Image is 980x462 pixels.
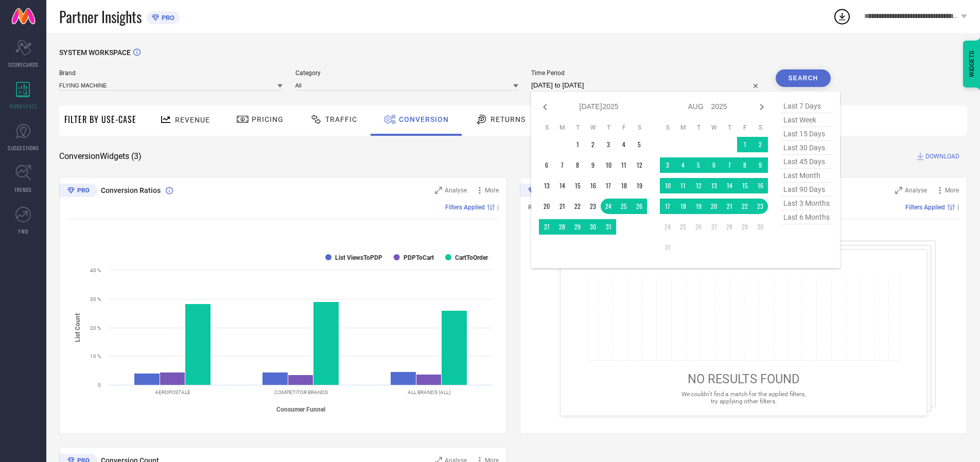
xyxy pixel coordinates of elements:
td: Sun Aug 03 2025 [660,157,675,173]
span: Traffic [325,115,357,123]
span: Conversion [399,115,449,123]
th: Monday [675,123,691,132]
span: last 30 days [781,141,832,155]
text: ALL BRANDS (ALL) [408,389,450,395]
td: Thu Aug 07 2025 [722,157,737,173]
span: Time Period [531,69,763,77]
td: Sun Aug 24 2025 [660,219,675,235]
td: Wed Jul 23 2025 [585,199,601,214]
text: AEROPOSTALE [155,389,190,395]
span: Returns [491,115,526,123]
text: PDPToCart [404,254,434,261]
text: 10 % [90,353,101,359]
td: Mon Jul 07 2025 [554,157,570,173]
td: Thu Jul 17 2025 [601,178,616,193]
td: Tue Aug 26 2025 [691,219,706,235]
span: Analyse [445,187,467,194]
span: Conversion Widgets ( 3 ) [59,151,142,162]
div: Next month [756,101,768,113]
td: Mon Aug 25 2025 [675,219,691,235]
td: Sat Jul 19 2025 [632,178,647,193]
td: Sun Aug 10 2025 [660,178,675,193]
span: DOWNLOAD [925,151,959,162]
span: Revenue [175,116,210,124]
td: Tue Aug 19 2025 [691,199,706,214]
span: Partner Insights [59,6,142,27]
td: Sun Jul 13 2025 [539,178,554,193]
td: Thu Jul 24 2025 [601,199,616,214]
td: Thu Aug 21 2025 [722,199,737,214]
td: Thu Jul 10 2025 [601,157,616,173]
span: SUGGESTIONS [8,144,39,152]
td: Fri Jul 04 2025 [616,137,632,152]
text: 20 % [90,325,101,331]
th: Saturday [632,123,647,132]
th: Thursday [601,123,616,132]
td: Tue Jul 08 2025 [570,157,585,173]
span: last 6 months [781,210,832,224]
td: Sat Aug 23 2025 [752,199,768,214]
td: Sat Aug 02 2025 [752,137,768,152]
svg: Zoom [435,187,442,194]
span: Filters Applied [445,204,485,211]
span: | [497,204,499,211]
span: | [957,204,959,211]
td: Wed Aug 06 2025 [706,157,722,173]
th: Friday [737,123,752,132]
span: last 7 days [781,99,832,113]
td: Sun Aug 17 2025 [660,199,675,214]
td: Fri Jul 18 2025 [616,178,632,193]
span: last 45 days [781,155,832,169]
td: Mon Aug 11 2025 [675,178,691,193]
th: Friday [616,123,632,132]
span: NO RESULTS FOUND [687,372,799,386]
td: Mon Jul 28 2025 [554,219,570,235]
td: Sun Jul 20 2025 [539,199,554,214]
span: SYSTEM WORKSPACE [59,48,131,57]
span: Analyse [905,187,927,194]
span: last month [781,169,832,183]
svg: Zoom [895,187,902,194]
span: last 3 months [781,197,832,210]
span: TRENDS [14,186,32,193]
span: Brand [59,69,283,77]
td: Mon Jul 14 2025 [554,178,570,193]
div: Premium [59,184,97,199]
td: Wed Jul 09 2025 [585,157,601,173]
td: Thu Jul 31 2025 [601,219,616,235]
span: last week [781,113,832,127]
tspan: List Count [74,313,81,342]
span: SCORECARDS [8,61,39,68]
tspan: Consumer Funnel [276,406,325,413]
td: Wed Aug 27 2025 [706,219,722,235]
td: Sat Jul 26 2025 [632,199,647,214]
td: Fri Jul 11 2025 [616,157,632,173]
td: Tue Aug 05 2025 [691,157,706,173]
span: Pricing [252,115,284,123]
td: Wed Jul 02 2025 [585,137,601,152]
span: PRO [159,14,174,22]
td: Tue Jul 22 2025 [570,199,585,214]
div: Open download list [833,7,851,26]
text: 0 [98,382,101,388]
span: Filters Applied [905,204,945,211]
span: More [485,187,499,194]
td: Thu Jul 03 2025 [601,137,616,152]
td: Fri Aug 08 2025 [737,157,752,173]
span: Filter By Use-Case [64,113,136,126]
th: Wednesday [585,123,601,132]
span: More [945,187,959,194]
span: We couldn’t find a match for the applied filters, try applying other filters. [681,390,806,404]
td: Fri Aug 01 2025 [737,137,752,152]
th: Wednesday [706,123,722,132]
td: Tue Aug 12 2025 [691,178,706,193]
td: Wed Jul 30 2025 [585,219,601,235]
td: Wed Aug 13 2025 [706,178,722,193]
td: Sat Aug 30 2025 [752,219,768,235]
div: Previous month [539,101,551,113]
td: Tue Jul 29 2025 [570,219,585,235]
td: Sun Jul 06 2025 [539,157,554,173]
th: Sunday [539,123,554,132]
td: Thu Aug 28 2025 [722,219,737,235]
th: Thursday [722,123,737,132]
